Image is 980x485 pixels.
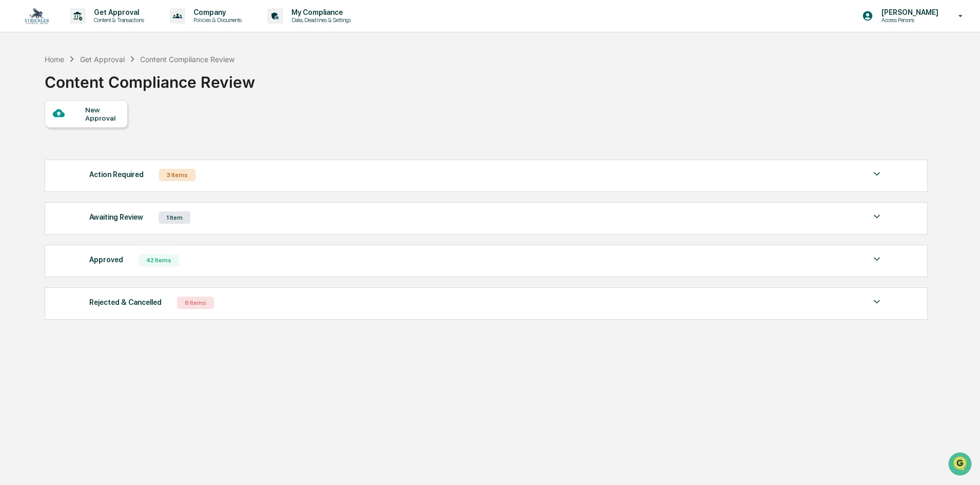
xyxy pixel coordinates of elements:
iframe: Open customer support [947,451,975,479]
span: Pylon [102,174,124,182]
a: 🔎Data Lookup [6,145,69,163]
span: Preclearance [21,129,66,140]
div: Home [45,55,64,64]
a: 🖐️Preclearance [6,125,70,144]
p: Content & Transactions [86,16,149,24]
p: How can we help? [10,22,187,38]
a: 🗄️Attestations [70,125,131,144]
p: Get Approval [86,8,149,16]
div: 🔎 [10,150,18,158]
div: Approved [89,253,123,266]
button: Start new chat [174,82,187,94]
p: [PERSON_NAME] [873,8,944,16]
div: 42 Items [139,254,179,266]
div: Content Compliance Review [45,65,255,91]
div: Awaiting Review [89,210,143,224]
div: 3 Items [159,169,195,181]
img: caret [871,253,883,265]
a: Powered byPylon [72,173,124,182]
p: Access Persons [873,16,944,24]
div: We're available if you need us! [35,89,130,97]
p: Company [185,8,247,16]
img: 1746055101610-c473b297-6a78-478c-a979-82029cc54cd1 [10,79,29,97]
div: Content Compliance Review [140,55,234,64]
div: Get Approval [80,55,125,64]
p: Data, Deadlines & Settings [283,16,356,24]
div: 1 Item [159,211,190,224]
div: Action Required [89,168,144,181]
img: caret [871,168,883,180]
p: Policies & Documents [185,16,247,24]
span: Attestations [85,129,127,140]
p: My Compliance [283,8,356,16]
img: caret [871,210,883,223]
div: Start new chat [35,79,168,89]
div: 🗄️ [74,130,83,139]
img: caret [871,296,883,308]
div: New Approval [85,106,120,122]
span: Data Lookup [21,149,65,159]
img: logo [25,8,49,24]
div: Rejected & Cancelled [89,296,162,309]
div: 8 Items [177,297,214,309]
div: 🖐️ [10,130,18,139]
